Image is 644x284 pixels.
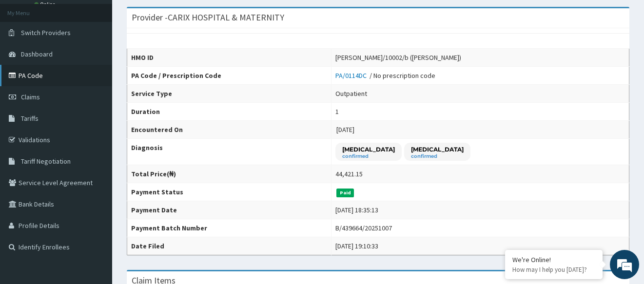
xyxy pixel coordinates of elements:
h3: Provider - CARIX HOSPITAL & MATERNITY [132,13,284,22]
th: Date Filed [127,237,332,255]
div: B/439664/20251007 [335,223,392,233]
div: [DATE] 18:35:13 [335,205,378,215]
span: Tariffs [21,114,39,123]
a: PA/0114DC [335,71,370,80]
span: We're online! [57,82,135,180]
span: Switch Providers [21,28,71,37]
div: [DATE] 19:10:33 [335,241,378,251]
p: How may I help you today? [512,265,595,274]
div: Minimize live chat window [160,5,183,28]
div: [PERSON_NAME]/10002/b ([PERSON_NAME]) [335,53,461,62]
th: PA Code / Prescription Code [127,67,332,85]
th: Payment Batch Number [127,219,332,237]
div: 1 [335,107,339,116]
span: [DATE] [336,125,354,134]
div: Chat with us now [51,55,164,67]
th: Duration [127,103,332,121]
div: / No prescription code [335,71,435,80]
th: Payment Status [127,183,332,201]
span: Claims [21,93,40,101]
th: Encountered On [127,121,332,139]
th: Diagnosis [127,139,332,165]
a: Online [34,1,58,8]
p: [MEDICAL_DATA] [411,145,464,153]
th: Total Price(₦) [127,165,332,183]
th: Service Type [127,85,332,103]
div: We're Online! [512,255,595,264]
small: confirmed [411,154,464,159]
span: Dashboard [21,50,53,58]
span: Paid [336,189,354,197]
div: 44,421.15 [335,169,363,179]
textarea: Type your message and hit 'Enter' [5,185,186,219]
th: HMO ID [127,49,332,67]
div: Outpatient [335,89,367,98]
p: [MEDICAL_DATA] [342,145,395,153]
small: confirmed [342,154,395,159]
th: Payment Date [127,201,332,219]
img: d_794563401_company_1708531726252_794563401 [18,49,39,73]
span: Tariff Negotiation [21,157,71,166]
